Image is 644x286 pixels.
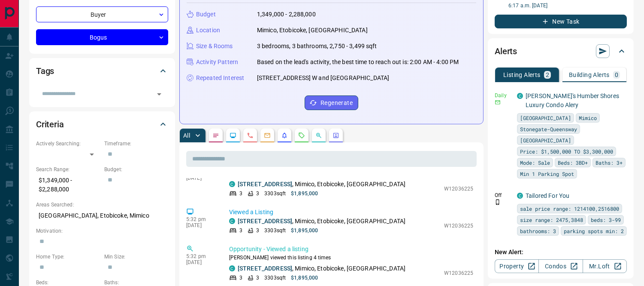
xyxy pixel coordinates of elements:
div: Tags [36,61,168,81]
svg: Lead Browsing Activity [230,132,236,139]
p: 5:32 pm [186,253,216,259]
a: Condos [538,259,583,273]
div: Bogus [36,29,168,45]
p: Off [495,191,512,199]
p: Min Size: [104,253,168,261]
span: Min 1 Parking Spot [520,169,574,178]
p: Based on the lead's activity, the best time to reach out is: 2:00 AM - 4:00 PM [257,58,459,67]
p: Budget: [104,166,168,173]
div: Alerts [495,41,627,62]
div: condos.ca [229,265,235,271]
p: 3 [239,190,242,197]
p: 3 [256,227,259,234]
a: [STREET_ADDRESS] [238,181,292,188]
p: W12036225 [444,269,473,277]
svg: Agent Actions [333,132,339,139]
p: , Mimico, Etobicoke, [GEOGRAPHIC_DATA] [238,217,405,226]
span: bathrooms: 3 [520,227,556,235]
h2: Criteria [36,117,64,131]
p: Timeframe: [104,140,168,148]
p: $1,895,000 [291,274,318,282]
svg: Requests [298,132,305,139]
p: $1,349,000 - $2,288,000 [36,173,100,197]
h2: Alerts [495,44,517,58]
p: 3303 sqft [264,190,286,197]
p: [DATE] [186,222,216,228]
span: Price: $1,500,000 TO $3,300,000 [520,147,613,156]
p: 2 [546,72,549,78]
p: 3 [239,274,242,282]
p: Areas Searched: [36,201,168,209]
button: Regenerate [305,95,358,110]
p: Actively Searching: [36,140,100,148]
p: Motivation: [36,227,168,235]
span: [GEOGRAPHIC_DATA] [520,136,571,145]
a: Mr.Loft [583,259,627,273]
p: , Mimico, Etobicoke, [GEOGRAPHIC_DATA] [238,264,405,273]
p: [DATE] [186,175,216,181]
p: W12036225 [444,222,473,230]
p: [GEOGRAPHIC_DATA], Etobicoke, Mimico [36,209,168,223]
h2: Tags [36,64,54,78]
div: Buyer [36,6,168,22]
button: New Task [495,15,627,28]
p: $1,895,000 [291,227,318,234]
p: Home Type: [36,253,100,261]
button: Open [153,88,165,100]
span: Beds: 3BD+ [558,158,588,167]
span: Mimico [579,114,597,122]
svg: Emails [264,132,271,139]
svg: Listing Alerts [281,132,288,139]
p: 3303 sqft [264,227,286,234]
p: Daily [495,92,512,99]
p: [PERSON_NAME] viewed this listing 4 times [229,254,473,261]
div: condos.ca [517,193,523,199]
svg: Notes [212,132,219,139]
p: 6:17 a.m. [DATE] [508,2,627,9]
span: beds: 3-99 [591,215,621,224]
p: Budget [196,10,216,19]
a: [STREET_ADDRESS] [238,265,292,272]
a: Property [495,259,539,273]
p: Listing Alerts [503,72,541,78]
p: [DATE] [186,259,216,265]
svg: Email [495,99,501,105]
p: Repeated Interest [196,74,244,83]
p: Opportunity - Viewed a listing [229,245,473,254]
a: [PERSON_NAME]'s Humber Shores Luxury Condo Alery [526,92,619,108]
span: size range: 2475,3848 [520,215,583,224]
span: Mode: Sale [520,158,550,167]
svg: Push Notification Only [495,199,501,205]
span: [GEOGRAPHIC_DATA] [520,114,571,122]
div: Criteria [36,114,168,135]
p: 0 [615,72,618,78]
svg: Calls [247,132,254,139]
p: Building Alerts [569,72,610,78]
p: , Mimico, Etobicoke, [GEOGRAPHIC_DATA] [238,180,405,189]
p: Location [196,26,220,35]
span: Baths: 3+ [596,158,623,167]
a: Tailored For You [526,192,569,199]
p: Search Range: [36,166,100,173]
div: condos.ca [517,93,523,99]
p: Mimico, Etobicoke, [GEOGRAPHIC_DATA] [257,26,368,35]
span: Stonegate-Queensway [520,125,577,133]
p: Size & Rooms [196,42,233,51]
p: $1,895,000 [291,190,318,197]
span: sale price range: 1214100,2516800 [520,204,619,213]
svg: Opportunities [315,132,322,139]
p: 1,349,000 - 2,288,000 [257,10,316,19]
p: 5:32 pm [186,216,216,222]
a: [STREET_ADDRESS] [238,218,292,224]
p: All [183,132,190,138]
p: 3303 sqft [264,274,286,282]
p: W12036225 [444,185,473,193]
p: 3 [256,274,259,282]
p: New Alert: [495,248,627,257]
p: 3 [256,190,259,197]
div: condos.ca [229,218,235,224]
p: 3 [239,227,242,234]
p: [STREET_ADDRESS] W and [GEOGRAPHIC_DATA] [257,74,389,83]
span: parking spots min: 2 [564,227,624,235]
p: Viewed a Listing [229,208,473,217]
